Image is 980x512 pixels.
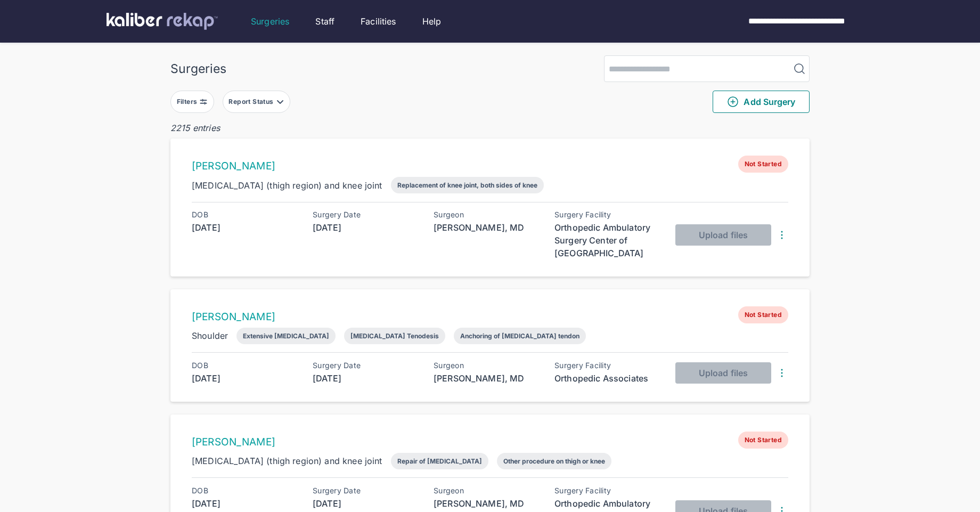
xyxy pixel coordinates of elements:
[313,497,419,510] div: [DATE]
[192,329,228,342] div: Shoulder
[192,497,298,510] div: [DATE]
[434,210,540,219] div: Surgeon
[192,361,298,370] div: DOB
[675,362,771,384] button: Upload files
[397,181,537,189] div: Replacement of knee joint, both sides of knee
[170,61,226,76] div: Surgeries
[192,221,298,234] div: [DATE]
[422,15,442,28] a: Help
[434,497,540,510] div: [PERSON_NAME], MD
[192,311,275,323] a: [PERSON_NAME]
[699,368,748,378] span: Upload files
[434,361,540,370] div: Surgeon
[177,97,200,106] div: Filters
[738,306,788,323] span: Not Started
[726,95,795,108] span: Add Surgery
[313,210,419,219] div: Surgery Date
[503,457,605,465] div: Other procedure on thigh or knee
[554,372,661,385] div: Orthopedic Associates
[313,361,419,370] div: Surgery Date
[192,210,298,219] div: DOB
[350,332,439,340] div: [MEDICAL_DATA] Tenodesis
[361,15,396,28] a: Facilities
[397,457,482,465] div: Repair of [MEDICAL_DATA]
[793,62,806,75] img: MagnifyingGlass.1dc66aab.svg
[554,486,661,495] div: Surgery Facility
[313,221,419,234] div: [DATE]
[713,91,810,113] button: Add Surgery
[675,224,771,246] button: Upload files
[192,160,275,172] a: [PERSON_NAME]
[554,361,661,370] div: Surgery Facility
[192,372,298,385] div: [DATE]
[554,210,661,219] div: Surgery Facility
[313,486,419,495] div: Surgery Date
[192,454,382,467] div: [MEDICAL_DATA] (thigh region) and knee joint
[775,367,788,379] img: DotsThreeVertical.31cb0eda.svg
[434,486,540,495] div: Surgeon
[228,97,275,106] div: Report Status
[738,432,788,449] span: Not Started
[170,91,214,113] button: Filters
[276,97,284,106] img: filter-caret-down-grey.b3560631.svg
[313,372,419,385] div: [DATE]
[170,121,810,134] div: 2215 entries
[726,95,739,108] img: PlusCircleGreen.5fd88d77.svg
[243,332,329,340] div: Extensive [MEDICAL_DATA]
[251,15,289,28] a: Surgeries
[192,179,382,192] div: [MEDICAL_DATA] (thigh region) and knee joint
[199,97,208,106] img: faders-horizontal-grey.d550dbda.svg
[192,436,275,448] a: [PERSON_NAME]
[775,229,788,241] img: DotsThreeVertical.31cb0eda.svg
[699,230,748,240] span: Upload files
[738,156,788,173] span: Not Started
[315,15,334,28] a: Staff
[460,332,579,340] div: Anchoring of [MEDICAL_DATA] tendon
[107,13,218,30] img: kaliber labs logo
[554,221,661,259] div: Orthopedic Ambulatory Surgery Center of [GEOGRAPHIC_DATA]
[434,221,540,234] div: [PERSON_NAME], MD
[192,486,298,495] div: DOB
[434,372,540,385] div: [PERSON_NAME], MD
[223,91,290,113] button: Report Status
